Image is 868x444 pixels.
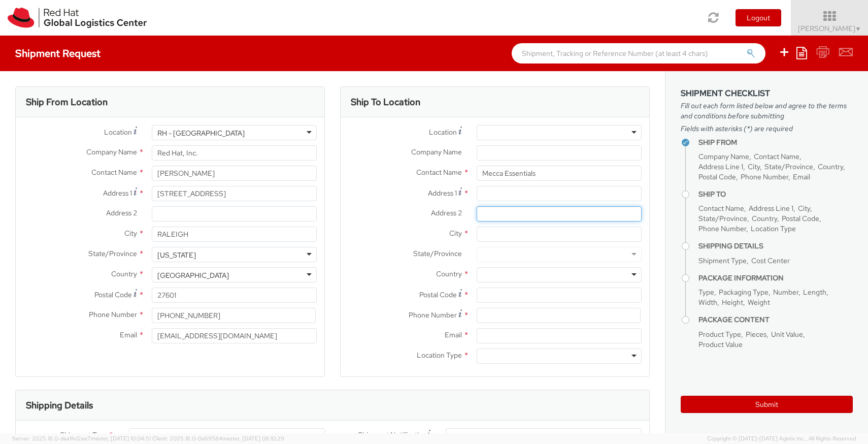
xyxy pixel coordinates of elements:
span: City [124,229,137,238]
span: [PERSON_NAME] [798,24,861,33]
h4: Package Content [698,316,853,324]
span: Contact Name [416,168,462,177]
span: City [798,204,810,213]
span: Pieces [746,330,766,339]
span: Contact Name [698,204,744,213]
span: Phone Number [89,310,137,319]
span: Phone Number [409,310,457,320]
span: City [748,162,760,171]
span: Length [803,288,826,297]
span: Country [818,162,843,171]
span: master, [DATE] 10:04:51 [91,435,151,442]
span: State/Province [698,214,747,223]
span: State/Province [764,162,813,171]
div: [US_STATE] [157,250,196,260]
span: Company Name [411,147,462,156]
img: rh-logistics-00dfa346123c4ec078e1.svg [8,8,147,28]
span: Fill out each form listed below and agree to the terms and conditions before submitting [681,101,853,121]
h4: Ship To [698,191,853,198]
span: Server: 2025.18.0-daa1fe12ee7 [12,435,151,442]
span: Address 1 [103,188,132,198]
h3: Shipping Details [26,400,93,410]
span: Postal Code [782,214,819,223]
h4: Shipment Request [15,48,101,59]
span: Unit Value [771,330,803,339]
span: Packaging Type [719,288,769,297]
span: Phone Number [698,224,746,233]
h4: Shipping Details [698,242,853,250]
span: Client: 2025.18.0-0e69584 [152,435,284,442]
span: Address 2 [431,208,462,217]
span: Weight [748,298,770,307]
span: Product Type [698,330,741,339]
span: Country [752,214,777,223]
span: Type [698,288,714,297]
span: State/Province [88,249,137,258]
h3: Shipment Checklist [681,89,853,98]
span: State/Province [413,249,462,258]
span: Location Type [417,351,462,360]
span: Company Name [86,147,137,156]
span: Address Line 1 [749,204,793,213]
span: Address 1 [428,188,457,198]
span: Email [120,330,137,339]
h3: Ship From Location [26,97,108,107]
span: Cost Center [751,256,790,265]
span: Address 2 [106,208,137,217]
h3: Ship To Location [351,97,420,107]
span: Phone Number [741,172,788,181]
span: Contact Name [754,152,799,161]
span: Width [698,298,717,307]
input: Shipment, Tracking or Reference Number (at least 4 chars) [512,43,765,64]
span: Location [429,128,457,137]
span: Product Value [698,340,743,349]
span: Country [111,269,137,278]
span: Country [436,269,462,278]
span: ▼ [855,25,861,33]
span: Shipment Type [698,256,747,265]
span: Shipment Notification [358,430,427,440]
span: Postal Code [419,290,457,299]
span: Copyright © [DATE]-[DATE] Agistix Inc., All Rights Reserved [707,435,856,443]
button: Submit [681,396,853,413]
span: master, [DATE] 08:10:29 [222,435,284,442]
span: Number [773,288,798,297]
h4: Package Information [698,274,853,282]
span: Company Name [698,152,749,161]
div: RH - [GEOGRAPHIC_DATA] [157,128,245,138]
span: Contact Name [91,168,137,177]
h4: Ship From [698,139,853,146]
span: Shipment Type [60,430,108,441]
button: Logout [736,9,781,26]
span: Email [793,172,810,181]
span: Fields with asterisks (*) are required [681,123,853,134]
span: Address Line 1 [698,162,743,171]
span: Location Type [751,224,796,233]
div: [GEOGRAPHIC_DATA] [157,270,229,280]
span: Postal Code [94,290,132,299]
span: Height [722,298,743,307]
span: Location [104,128,132,137]
span: Postal Code [698,172,736,181]
span: Email [445,330,462,339]
span: City [449,229,462,238]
